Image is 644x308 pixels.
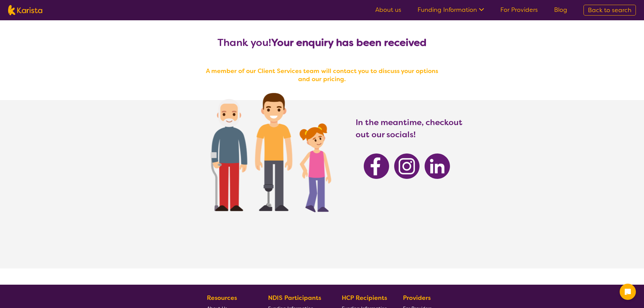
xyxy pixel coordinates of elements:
[418,6,484,14] a: Funding Information
[200,67,444,83] h4: A member of our Client Services team will contact you to discuss your options and our pricing.
[425,153,450,179] img: Karista Linkedin
[200,37,444,49] h2: Thank you!
[190,76,345,225] img: Karista provider enquiry success
[356,116,463,141] h3: In the meantime, checkout out our socials!
[583,5,636,16] a: Back to search
[268,294,321,302] b: NDIS Participants
[500,6,538,14] a: For Providers
[8,5,42,15] img: Karista logo
[342,294,387,302] b: HCP Recipients
[271,36,427,49] b: Your enquiry has been received
[403,294,431,302] b: Providers
[364,153,389,179] img: Karista Facebook
[554,6,567,14] a: Blog
[375,6,401,14] a: About us
[394,153,420,179] img: Karista Instagram
[207,294,237,302] b: Resources
[588,6,631,14] span: Back to search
